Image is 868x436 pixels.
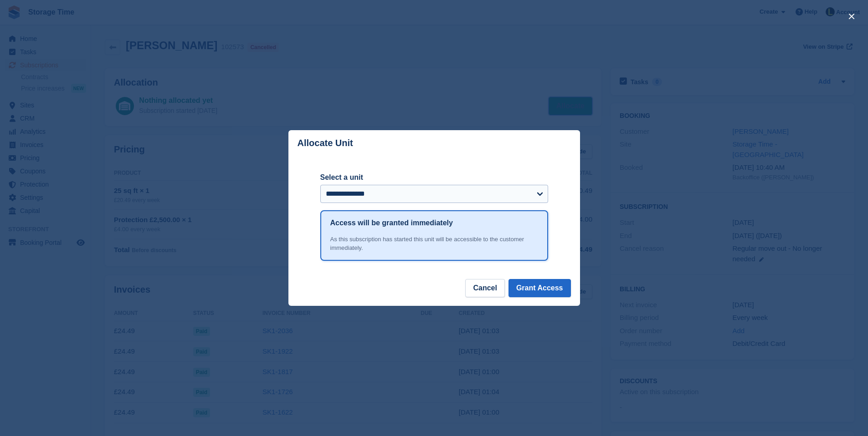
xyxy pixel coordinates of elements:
h1: Access will be granted immediately [330,218,453,228]
button: Cancel [465,279,504,297]
button: Grant Access [508,279,571,297]
div: As this subscription has started this unit will be accessible to the customer immediately. [330,235,538,253]
p: Allocate Unit [298,138,353,148]
button: close [844,9,859,24]
label: Select a unit [320,172,548,183]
